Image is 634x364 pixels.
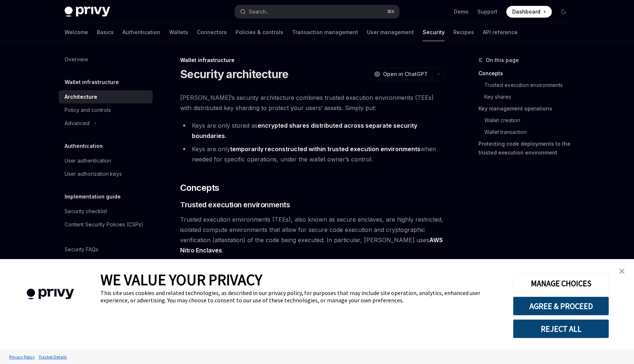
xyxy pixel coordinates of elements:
[180,144,445,164] li: Keys are only when needed for specific operations, under the wallet owner’s control.
[478,138,575,159] a: Protecting code deployments to the trusted execution environment
[235,5,399,18] button: Search...⌘K
[123,23,160,41] a: Authentication
[59,90,153,103] a: Architecture
[484,91,575,103] a: Key shares
[615,264,629,279] a: close banner
[65,156,111,165] div: User authentication
[477,8,498,15] a: Support
[59,167,153,181] a: User authorization keys
[59,53,153,66] a: Overview
[59,205,153,218] a: Security checklist
[65,220,143,229] div: Content Security Policies (CSPs)
[7,350,37,363] a: Privacy Policy
[59,218,153,231] a: Content Security Policies (CSPs)
[180,200,290,210] span: Trusted execution environments
[65,192,121,201] h5: Implementation guide
[369,68,432,80] button: Open in ChatGPT
[180,68,288,81] h1: Security architecture
[486,56,519,65] span: On this page
[387,9,395,15] span: ⌘ K
[37,350,69,363] a: Tracker Details
[180,57,445,64] div: Wallet infrastructure
[483,23,518,41] a: API reference
[513,296,609,316] button: AGREE & PROCEED
[65,207,107,216] div: Security checklist
[180,92,445,113] span: [PERSON_NAME]’s security architecture combines trusted execution environments (TEEs) with distrib...
[65,106,111,114] div: Policy and controls
[506,6,552,18] a: Dashboard
[383,70,428,78] span: Open in ChatGPT
[453,23,474,41] a: Recipes
[59,103,153,117] a: Policy and controls
[484,114,575,126] a: Wallet creation
[65,142,103,150] h5: Authentication
[454,8,469,15] a: Demo
[513,319,609,338] button: REJECT ALL
[65,78,119,87] h5: Wallet infrastructure
[65,7,110,17] img: dark logo
[65,92,97,101] div: Architecture
[65,55,88,64] div: Overview
[180,120,445,141] li: Keys are only stored as
[236,23,283,41] a: Policies & controls
[101,289,502,304] div: This site uses cookies and related technologies, as described in our privacy policy, for purposes...
[65,245,98,254] div: Security FAQs
[65,170,122,178] div: User authorization keys
[423,23,445,41] a: Security
[59,243,153,256] a: Security FAQs
[292,23,358,41] a: Transaction management
[59,154,153,167] a: User authentication
[512,8,540,15] span: Dashboard
[65,23,88,41] a: Welcome
[478,103,575,114] a: Key management operations
[11,278,90,310] img: company logo
[230,145,420,153] strong: temporarily reconstructed within trusted execution environments
[97,23,114,41] a: Basics
[484,79,575,91] a: Trusted execution environments
[367,23,414,41] a: User management
[180,182,219,194] span: Concepts
[513,274,609,293] button: MANAGE CHOICES
[180,214,445,255] span: Trusted execution environments (TEEs), also known as secure enclaves, are highly restricted, isol...
[101,270,262,289] span: WE VALUE YOUR PRIVACY
[249,7,269,16] div: Search...
[558,6,569,18] button: Toggle dark mode
[478,68,575,79] a: Concepts
[619,269,624,274] img: close banner
[197,23,227,41] a: Connectors
[65,119,90,128] div: Advanced
[169,23,188,41] a: Wallets
[192,122,417,139] strong: encrypted shares distributed across separate security boundaries.
[484,126,575,138] a: Wallet transaction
